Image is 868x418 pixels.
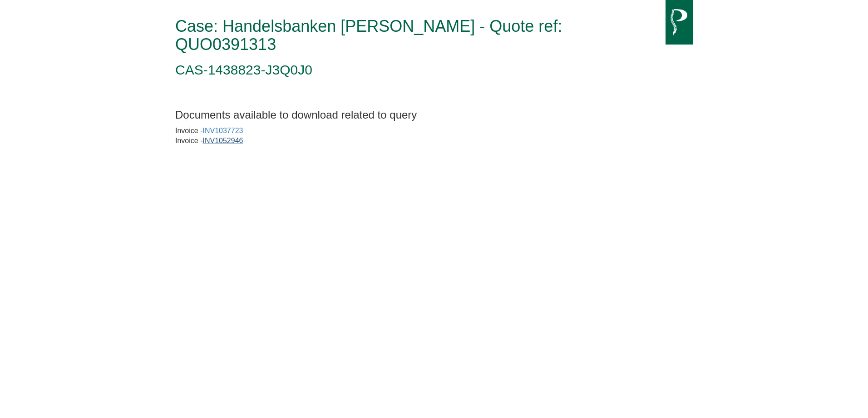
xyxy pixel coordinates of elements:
[175,17,659,53] h1: Case: Handelsbanken [PERSON_NAME] - Quote ref: QUO0391313
[175,109,693,121] h3: Documents available to download related to query
[202,127,243,134] a: INV1037723
[175,126,693,147] div: Invoice - Invoice -
[202,137,243,144] a: INV1052946
[175,62,659,77] h2: CAS-1438823-J3Q0J0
